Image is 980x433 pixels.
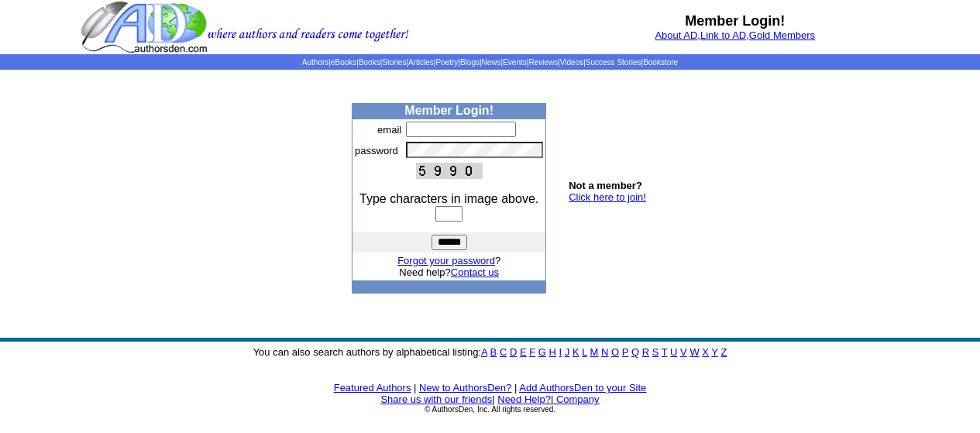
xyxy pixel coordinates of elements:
a: Link to AD [700,29,746,41]
a: Videos [560,58,583,67]
a: T [662,346,668,358]
a: Blogs [460,58,480,67]
a: C [500,346,507,358]
font: Type characters in image above. [359,192,538,205]
a: New to AuthorsDen? [419,382,511,393]
font: , , [655,29,815,41]
a: Forgot your password [397,255,495,266]
a: W [689,346,699,358]
a: E [520,346,527,358]
a: R [642,346,649,358]
a: F [529,346,535,358]
font: | [414,382,416,393]
a: Click here to join! [569,191,646,203]
a: J [565,346,570,358]
font: You can also search authors by alphabetical listing: [253,346,727,358]
a: K [573,346,579,358]
a: M [590,346,599,358]
a: Success Stories [586,58,641,67]
a: P [622,346,628,358]
a: U [670,346,677,358]
a: Articles [408,58,434,67]
a: D [510,346,517,358]
b: Member Login! [685,13,785,29]
img: This Is CAPTCHA Image [416,163,483,179]
a: H [549,346,556,358]
a: O [611,346,619,358]
a: Events [503,58,527,67]
font: | [551,393,600,405]
a: Poetry [435,58,458,67]
a: Y [711,346,717,358]
a: N [601,346,608,358]
a: News [482,58,501,67]
a: Z [720,346,727,358]
a: Need Help? [497,393,551,405]
font: ? [397,255,500,266]
font: © AuthorsDen, Inc. All rights reserved. [425,405,555,414]
font: password [355,145,398,156]
span: | | | | | | | | | | | | [302,58,678,67]
a: Gold Members [749,29,815,41]
a: Reviews [528,58,558,67]
font: | [492,393,494,405]
a: L [582,346,587,358]
a: X [702,346,709,358]
a: eBooks [331,58,356,67]
a: Books [359,58,380,67]
a: Contact us [451,266,499,278]
a: Stories [382,58,406,67]
a: B [490,346,497,358]
a: Featured Authors [334,382,411,393]
a: Add AuthorsDen to your Site [519,382,646,393]
b: Not a member? [569,180,642,191]
a: Share us with our friends [380,393,492,405]
a: Authors [302,58,328,67]
a: G [538,346,546,358]
a: A [481,346,487,358]
font: Need help? [399,266,499,278]
a: Q [631,346,639,358]
font: email [377,124,401,136]
a: I [559,346,562,358]
a: S [652,346,659,358]
font: | [514,382,517,393]
a: Company [556,393,600,405]
b: Member Login! [404,104,493,117]
a: Bookstore [643,58,678,67]
a: V [680,346,687,358]
a: About AD [655,29,697,41]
